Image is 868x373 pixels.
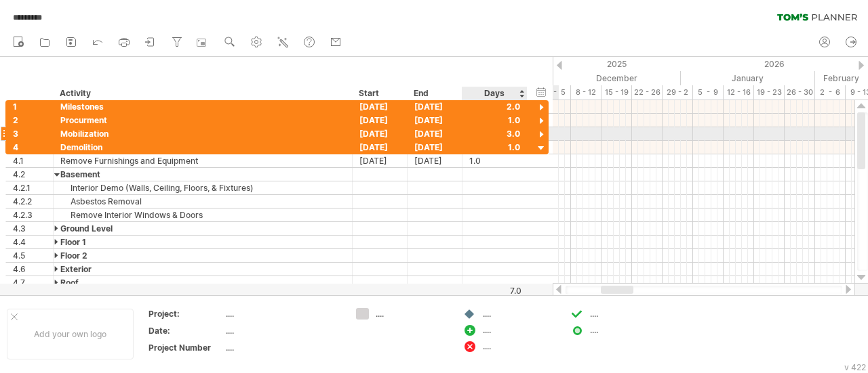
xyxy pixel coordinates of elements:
div: 1 - 5 [540,85,571,100]
div: 15 - 19 [601,85,632,100]
div: [DATE] [353,154,408,167]
div: 4.1 [13,154,53,167]
div: Add your own logo [7,309,134,359]
div: 4.2.3 [13,209,53,221]
div: v 422 [844,362,866,372]
div: Mobilization [60,127,345,140]
div: Basement [60,168,345,181]
div: .... [483,308,557,320]
div: 7.0 [463,286,521,296]
div: [DATE] [408,100,462,113]
div: [DATE] [408,154,462,167]
div: December 2025 [540,71,681,85]
div: .... [590,308,664,320]
div: [DATE] [353,127,408,140]
div: .... [376,308,450,320]
div: Remove Interior Windows & Doors [60,209,345,221]
div: [DATE] [408,127,462,140]
div: [DATE] [408,141,462,154]
div: Start [359,87,399,100]
div: 2 - 6 [815,85,846,100]
div: 4.7 [13,276,53,289]
div: 4.2 [13,168,53,181]
div: 4.6 [13,263,53,276]
div: .... [226,342,340,353]
div: Days [462,87,526,100]
div: Project Number [149,342,223,353]
div: 2 [13,114,53,127]
div: Floor 1 [60,236,345,248]
div: Activity [60,87,344,100]
div: Floor 2 [60,249,345,262]
div: 3 [13,127,53,140]
div: 26 - 30 [785,85,815,100]
div: 8 - 12 [571,85,601,100]
div: January 2026 [681,71,815,85]
div: Date: [149,325,223,336]
div: [DATE] [353,141,408,154]
div: 4.5 [13,249,53,262]
div: .... [226,308,340,320]
div: 1 [13,100,53,113]
div: .... [590,324,664,336]
div: [DATE] [353,100,408,113]
div: Roof [60,276,345,289]
div: Procurment [60,114,345,127]
div: 4.2.1 [13,181,53,194]
div: Asbestos Removal [60,195,345,208]
div: 4.3 [13,222,53,235]
div: Milestones [60,100,345,113]
div: [DATE] [353,114,408,127]
div: [DATE] [408,114,462,127]
div: Ground Level [60,222,345,235]
div: 12 - 16 [724,85,754,100]
div: Remove Furnishings and Equipment [60,154,345,167]
div: .... [483,341,557,352]
div: Interior Demo (Walls, Ceiling, Floors, & Fixtures) [60,181,345,194]
div: End [414,87,454,100]
div: .... [226,325,340,336]
div: Project: [149,308,223,320]
div: 5 - 9 [693,85,724,100]
div: Exterior [60,263,345,276]
div: 19 - 23 [754,85,785,100]
div: 1.0 [469,154,520,167]
div: 4.4 [13,236,53,248]
div: 22 - 26 [632,85,663,100]
div: 29 - 2 [663,85,693,100]
div: 4.2.2 [13,195,53,208]
div: .... [483,324,557,336]
div: Demolition [60,141,345,154]
div: 4 [13,141,53,154]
